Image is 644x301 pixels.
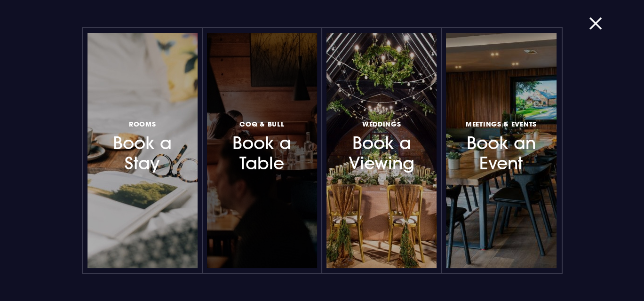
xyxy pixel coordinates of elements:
h3: Book an Event [464,118,538,174]
a: RoomsBook a Stay [87,33,198,268]
h3: Book a Stay [105,118,180,174]
span: Weddings [362,119,401,128]
span: Rooms [129,119,156,128]
span: Coq & Bull [239,119,284,128]
h3: Book a Table [225,118,299,174]
h3: Book a Viewing [344,118,419,174]
a: WeddingsBook a Viewing [326,33,437,268]
a: Meetings & EventsBook an Event [446,33,556,268]
a: Coq & BullBook a Table [207,33,317,268]
span: Meetings & Events [466,119,537,128]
